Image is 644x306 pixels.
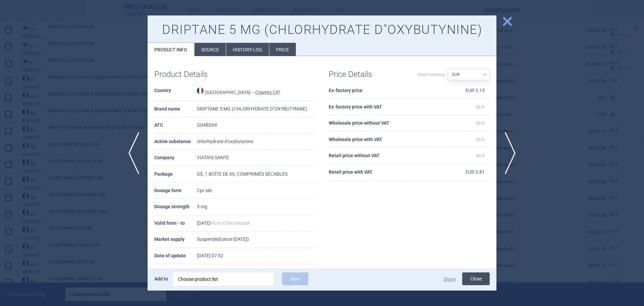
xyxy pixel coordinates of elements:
[197,166,315,183] td: GÉ, 1 BOÎTE DE 60, COMPRIMÉS SÉCABLES
[212,220,250,226] span: N/A in the dataset
[154,264,197,280] th: Included from
[197,117,315,134] td: G04BD04
[178,272,269,286] div: Choose product list
[154,117,197,134] th: ATC
[329,83,438,99] th: Ex-factory price
[154,134,197,150] th: Active substance
[329,132,438,148] th: Wholesale price with VAT
[197,215,315,232] td: [DATE] -
[173,272,274,286] div: Choose product list
[197,199,315,215] td: 5 mg
[476,137,485,142] span: N/A
[438,164,490,181] td: EUR 3.81
[197,264,315,280] td: [DATE]
[154,83,197,101] th: Country
[269,43,296,56] li: Price
[154,101,197,118] th: Brand name
[197,183,315,199] td: Cpr séc
[154,22,490,38] h1: DRIPTANE 5 MG (CHLORHYDRATE D"OXYBUTYNINE)
[197,87,204,94] img: France
[197,248,315,264] td: [DATE] 07:52
[418,69,446,80] label: Select currency:
[226,43,269,56] li: History log
[476,153,485,158] span: N/A
[154,183,197,199] th: Dosage form
[438,83,490,99] td: EUR 3.15
[197,101,315,118] td: DRIPTANE 5 MG (CHLORHYDRATE D"OXYBUTYNINE)
[197,134,315,150] td: chlorhydrate d'oxybutynine
[154,166,197,183] th: Package
[329,148,438,164] th: Retail price without VAT
[154,231,197,248] th: Market supply
[255,90,280,95] abbr: Cnamts CIP — Database of National Insurance Fund for Salaried Worker (code CIP), France.
[195,43,226,56] li: Source
[329,164,438,181] th: Retail price with VAT
[148,43,194,56] li: Product info
[462,272,490,285] button: Close
[329,115,438,132] th: Wholesale price without VAT
[476,104,485,110] span: N/A
[329,70,409,79] h1: Price Details
[476,120,485,126] span: N/A
[197,83,315,101] td: [GEOGRAPHIC_DATA] —
[154,199,197,215] th: Dosage strength
[197,150,315,166] td: VIATRIS SANTE
[154,248,197,264] th: Date of update
[282,272,308,285] button: Save
[154,150,197,166] th: Company
[154,70,235,79] h1: Product Details
[443,277,455,281] button: Share
[329,99,438,116] th: Ex-factory price with VAT
[154,215,197,232] th: Valid from - to
[197,231,315,248] td: Suspended (since [DATE])
[154,272,168,285] p: Add to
